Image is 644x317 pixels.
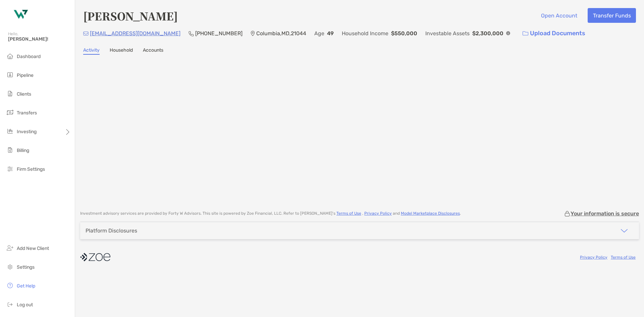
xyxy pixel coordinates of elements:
img: add_new_client icon [6,244,14,252]
img: transfers icon [6,108,14,116]
button: Open Account [536,8,582,23]
img: investing icon [6,127,14,135]
a: Terms of Use [611,255,636,260]
img: Location Icon [251,31,255,36]
span: Pipeline [17,72,34,78]
img: Zoe Logo [8,3,32,27]
p: Columbia , MD , 21044 [256,29,306,38]
p: Investable Assets [425,29,470,38]
span: Add New Client [17,246,49,251]
img: get-help icon [6,281,14,289]
span: Log out [17,302,33,308]
p: $550,000 [391,29,417,38]
span: Investing [17,129,37,135]
p: 49 [327,29,334,38]
a: Upload Documents [518,26,590,41]
img: Phone Icon [189,31,194,36]
a: Privacy Policy [364,211,392,216]
img: dashboard icon [6,52,14,60]
img: billing icon [6,146,14,154]
p: [EMAIL_ADDRESS][DOMAIN_NAME] [90,29,180,38]
p: Age [314,29,324,38]
button: Transfer Funds [588,8,636,23]
img: logout icon [6,300,14,308]
a: Household [110,47,133,55]
span: Settings [17,264,35,270]
a: Terms of Use [336,211,361,216]
div: Platform Disclosures [86,227,137,234]
span: [PERSON_NAME]! [8,36,71,42]
img: icon arrow [620,227,628,235]
h4: [PERSON_NAME] [83,8,178,23]
span: Dashboard [17,54,41,59]
a: Privacy Policy [580,255,607,260]
p: Your information is secure [571,210,639,217]
span: Billing [17,148,29,153]
img: clients icon [6,90,14,98]
span: Transfers [17,110,37,116]
img: button icon [523,31,528,36]
a: Model Marketplace Disclosures [401,211,460,216]
img: company logo [80,250,110,265]
span: Clients [17,91,31,97]
img: pipeline icon [6,71,14,79]
span: Get Help [17,283,35,289]
a: Accounts [143,47,163,55]
p: Investment advisory services are provided by Forty W Advisors . This site is powered by Zoe Finan... [80,211,461,216]
p: [PHONE_NUMBER] [195,29,243,38]
a: Activity [83,47,100,55]
p: Household Income [342,29,388,38]
img: firm-settings icon [6,165,14,173]
p: $2,300,000 [472,29,503,38]
img: Email Icon [83,32,89,36]
img: Info Icon [506,31,510,35]
span: Firm Settings [17,166,45,172]
img: settings icon [6,263,14,271]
